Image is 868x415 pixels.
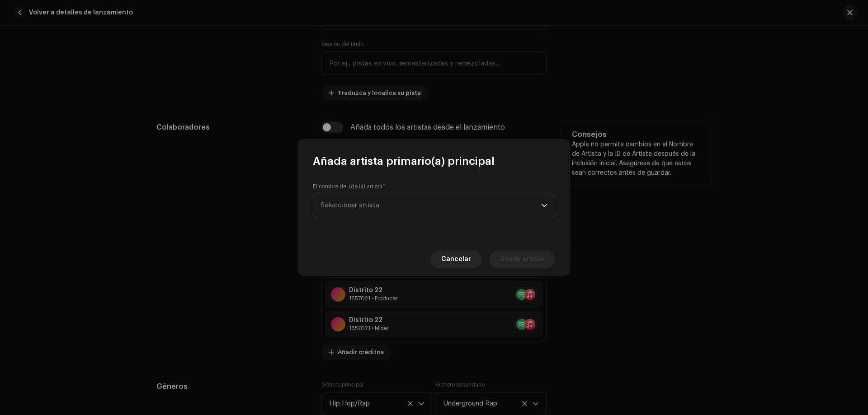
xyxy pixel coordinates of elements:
span: Seleccionar artista [321,194,541,217]
div: dropdown trigger [541,194,547,217]
button: Cancelar [430,250,482,268]
span: Seleccionar artista [321,202,379,209]
span: Añadir artista [500,250,544,268]
span: Cancelar [441,250,471,268]
label: El nombre del (de la) artista [313,183,386,190]
button: Añadir artista [489,250,555,268]
span: Añada artista primario(a) principal [313,154,495,168]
